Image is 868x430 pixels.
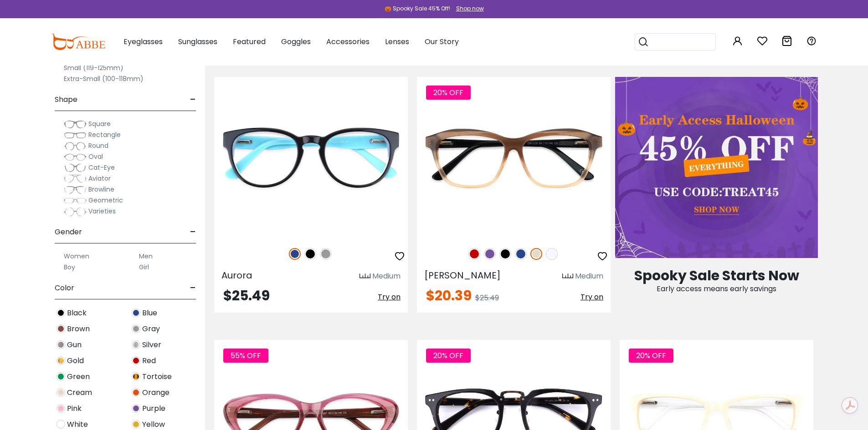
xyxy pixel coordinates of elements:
span: Tortoise [142,371,172,382]
span: $25.49 [475,293,499,303]
span: Silver [142,339,161,350]
img: Tortoise [132,372,140,381]
span: - [190,277,196,299]
label: Small (119-125mm) [64,62,123,73]
img: Gun [56,340,65,349]
div: 🎃 Spooky Sale 45% Off! [385,5,450,13]
span: Varieties [88,207,116,216]
span: 20% OFF [629,349,673,363]
span: Pink [67,403,82,414]
img: Gold [56,356,65,365]
img: Gray [320,248,332,260]
a: Shop now [452,5,484,12]
span: Gray [142,324,160,334]
img: Geometric.png [64,196,87,205]
span: Shape [55,89,77,111]
span: Gender [55,221,82,243]
img: Purple [132,404,140,413]
span: Gold [67,355,84,366]
img: Round.png [64,142,87,151]
img: Varieties.png [64,207,87,217]
span: $25.49 [223,286,270,305]
span: Try on [580,292,603,302]
img: size ruler [360,273,370,280]
img: Blue Aurora - Acetate ,Universal Bridge Fit [214,77,408,238]
span: Spooky Sale Starts Now [634,266,799,285]
span: Eyeglasses [123,36,163,47]
label: Girl [139,262,149,273]
img: Early Access Halloween [615,77,818,258]
span: Color [55,277,74,299]
span: Cat-Eye [88,163,115,172]
img: Gray [132,324,140,333]
span: Oval [88,152,103,161]
img: Cream [56,388,65,397]
span: Lenses [385,36,409,47]
img: Green [56,372,65,381]
label: Extra-Small (100-118mm) [64,73,144,84]
span: - [190,89,196,111]
span: Round [88,141,108,150]
span: Brown [67,324,90,334]
span: Red [142,355,156,366]
img: Cream [530,248,542,260]
button: Try on [378,289,401,305]
span: Geometric [88,196,123,205]
span: Accessories [326,36,370,47]
span: Purple [142,403,165,414]
span: $20.39 [426,286,472,305]
span: Black [67,308,87,319]
div: Medium [372,271,401,282]
span: - [190,221,196,243]
img: Red [132,356,140,365]
img: Cat-Eye.png [64,163,87,172]
img: Purple [484,248,496,260]
label: Women [64,251,89,262]
span: 20% OFF [426,86,471,100]
img: Translucent [546,248,558,260]
img: Oval.png [64,152,87,162]
span: 55% OFF [223,349,268,363]
img: Rectangle.png [64,131,87,140]
img: Black [499,248,511,260]
label: Boy [64,262,75,273]
span: Sunglasses [178,36,217,47]
span: Featured [233,36,266,47]
span: Yellow [142,419,165,430]
span: Browline [88,185,114,194]
span: Green [67,371,90,382]
img: Black [304,248,316,260]
span: Gun [67,339,82,350]
img: size ruler [562,273,573,280]
span: Early access means early savings [657,283,776,294]
img: Blue [132,309,140,317]
img: Black [56,309,65,317]
span: 20% OFF [426,349,471,363]
span: Cream [67,387,92,398]
img: Blue [289,248,301,260]
span: Try on [378,292,401,302]
span: White [67,419,88,430]
img: Brown [56,324,65,333]
img: Square.png [64,120,87,129]
img: Aviator.png [64,174,87,183]
img: Silver [132,340,140,349]
span: Orange [142,387,169,398]
img: Blue [515,248,527,260]
span: Rectangle [88,130,121,139]
span: Aviator [88,174,111,183]
button: Try on [580,289,603,305]
span: Blue [142,308,157,319]
div: Shop now [456,5,484,13]
span: [PERSON_NAME] [424,269,501,282]
span: Square [88,119,111,128]
span: Our Story [425,36,459,47]
img: Cream Sonia - Acetate ,Universal Bridge Fit [417,77,611,238]
img: Browline.png [64,185,87,194]
img: Red [468,248,480,260]
img: Pink [56,404,65,413]
img: abbeglasses.com [51,34,105,50]
img: White [56,420,65,429]
img: Yellow [132,420,140,429]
